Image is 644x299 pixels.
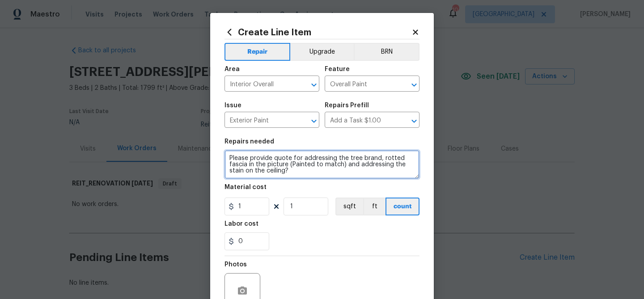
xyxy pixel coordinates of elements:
[325,102,369,109] h5: Repairs Prefill
[225,43,290,61] button: Repair
[408,79,420,91] button: Open
[308,79,320,91] button: Open
[408,115,420,127] button: Open
[225,150,419,179] textarea: Please provide quote for addressing the tree brand, rotted fascia in the picture (Painted to matc...
[325,66,350,72] h5: Feature
[363,198,386,215] button: ft
[290,43,354,61] button: Upgrade
[225,27,411,37] h2: Create Line Item
[225,221,258,227] h5: Labor cost
[225,261,247,268] h5: Photos
[225,184,267,190] h5: Material cost
[354,43,419,61] button: BRN
[225,66,240,72] h5: Area
[386,198,419,215] button: count
[225,102,241,109] h5: Issue
[225,139,274,145] h5: Repairs needed
[308,115,320,127] button: Open
[335,198,363,215] button: sqft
